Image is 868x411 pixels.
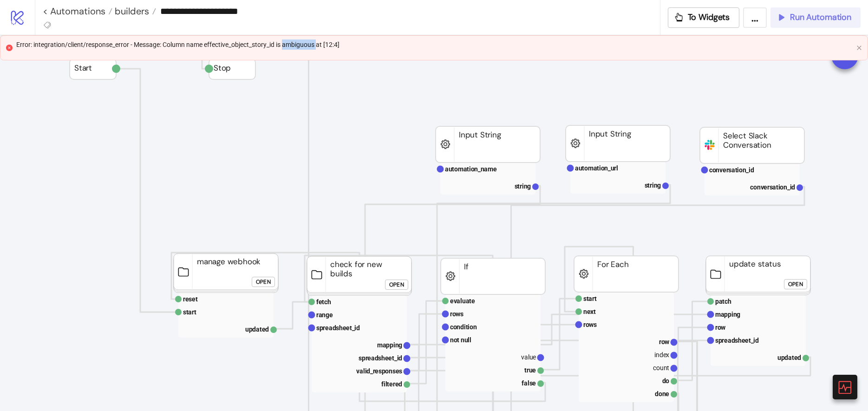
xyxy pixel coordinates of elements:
[790,12,851,23] span: Run Automation
[385,280,408,290] button: Open
[583,295,597,302] text: start
[709,166,754,174] text: conversation_id
[515,183,531,190] text: string
[252,277,275,287] button: Open
[316,311,333,319] text: range
[715,298,731,305] text: patch
[389,280,404,290] div: Open
[784,279,807,289] button: Open
[688,12,730,23] span: To Widgets
[316,298,331,306] text: fetch
[112,7,156,16] a: builders
[770,7,861,28] button: Run Automation
[750,183,795,191] text: conversation_id
[583,321,597,328] text: rows
[183,295,198,303] text: reset
[645,182,661,189] text: string
[521,353,536,361] text: value
[377,341,402,349] text: mapping
[256,277,271,287] div: Open
[653,364,669,372] text: count
[654,351,669,359] text: index
[450,310,463,318] text: rows
[450,323,477,331] text: condition
[43,7,112,16] a: < Automations
[743,7,767,28] button: ...
[788,279,803,290] div: Open
[183,308,196,316] text: start
[856,45,862,51] button: close
[356,367,402,375] text: valid_responses
[715,337,759,344] text: spreadsheet_id
[659,338,670,346] text: row
[6,45,13,51] span: close-circle
[715,324,726,331] text: row
[583,308,596,315] text: next
[16,39,853,50] div: Error: integration/client/response_error - Message: Column name effective_object_story_id is ambi...
[316,324,360,332] text: spreadsheet_id
[668,7,740,28] button: To Widgets
[715,311,740,318] text: mapping
[575,164,618,172] text: automation_url
[112,5,149,17] span: builders
[450,336,471,344] text: not null
[359,354,402,362] text: spreadsheet_id
[445,165,497,173] text: automation_name
[450,297,475,305] text: evaluate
